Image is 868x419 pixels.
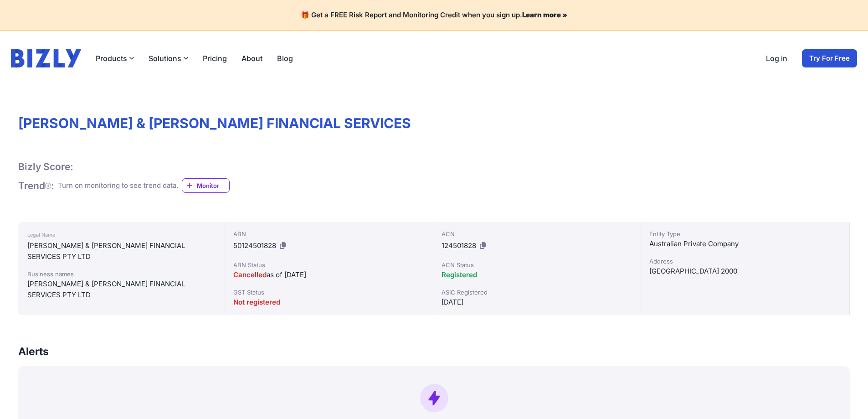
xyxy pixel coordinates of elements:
div: GST Status [233,288,426,297]
div: Address [649,257,842,266]
button: Solutions [149,53,188,64]
div: Legal Name [27,229,216,240]
a: Blog [277,53,293,64]
span: 50124501828 [233,241,276,250]
h3: Alerts [18,344,49,359]
div: ACN Status [442,260,634,269]
div: Entity Type [649,229,842,238]
div: ABN Status [233,260,426,269]
div: Business names [27,269,216,279]
div: Turn on monitoring to see trend data. [58,181,178,191]
h4: 🎁 Get a FREE Risk Report and Monitoring Credit when you sign up. [11,11,857,20]
span: Not registered [233,298,280,306]
h1: Trend : [18,180,54,192]
span: Cancelled [233,270,267,279]
a: Pricing [203,53,227,64]
div: ASIC Registered [442,288,634,297]
a: About [241,53,262,64]
div: ACN [442,229,634,238]
div: as of [DATE] [233,269,426,280]
div: [DATE] [442,297,634,308]
div: ABN [233,229,426,238]
div: [PERSON_NAME] & [PERSON_NAME] FINANCIAL SERVICES PTY LTD [27,240,216,262]
h1: [PERSON_NAME] & [PERSON_NAME] FINANCIAL SERVICES [18,115,850,131]
a: Log in [766,53,787,64]
div: [PERSON_NAME] & [PERSON_NAME] FINANCIAL SERVICES PTY LTD [27,279,216,300]
span: 124501828 [442,241,476,250]
button: Products [96,53,134,64]
a: Monitor [182,178,230,193]
div: Australian Private Company [649,238,842,249]
a: Learn more » [522,10,567,19]
span: Registered [442,270,477,279]
a: Try For Free [802,49,857,67]
div: [GEOGRAPHIC_DATA] 2000 [649,266,842,277]
h1: Bizly Score: [18,160,73,173]
span: Monitor [197,181,229,190]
